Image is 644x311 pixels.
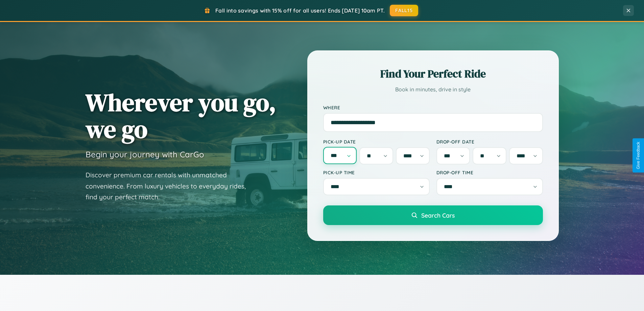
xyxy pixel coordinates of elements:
[86,149,204,159] h3: Begin your journey with CarGo
[436,139,543,145] label: Drop-off Date
[86,170,255,203] p: Discover premium car rentals with unmatched convenience. From luxury vehicles to everyday rides, ...
[323,139,430,145] label: Pick-up Date
[86,89,276,142] h1: Wherever you go, we go
[215,7,385,14] span: Fall into savings with 15% off for all users! Ends [DATE] 10am PT.
[436,170,543,175] label: Drop-off Time
[323,105,543,110] label: Where
[323,205,543,225] button: Search Cars
[421,212,455,219] span: Search Cars
[323,170,430,175] label: Pick-up Time
[323,66,543,81] h2: Find Your Perfect Ride
[636,142,641,169] div: Give Feedback
[323,85,543,94] p: Book in minutes, drive in style
[390,5,418,16] button: FALL15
